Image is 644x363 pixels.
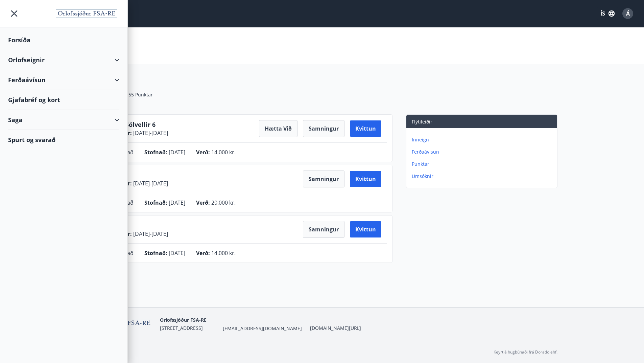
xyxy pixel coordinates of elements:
span: Á [626,10,630,17]
span: 20.000 kr. [211,199,236,206]
p: Ferðaávísun [412,149,554,155]
span: Verð : [196,199,210,206]
button: Samningur [303,221,344,238]
span: [DATE] - [DATE] [132,230,168,237]
span: 14.000 kr. [211,149,236,156]
span: [DATE] [169,149,185,156]
span: 14.000 kr. [211,249,236,257]
span: Orlofssjóður FSA-RE [160,317,207,323]
button: Kvittun [350,221,381,237]
span: [DATE] [169,199,185,206]
p: Punktar [412,161,554,167]
span: [DATE] - [DATE] [132,129,168,137]
span: Verð : [196,249,210,257]
button: Kvittun [350,120,381,137]
span: Stofnað : [144,149,167,156]
span: 55 Punktar [128,91,153,98]
div: Gjafabréf og kort [8,90,119,110]
span: [EMAIL_ADDRESS][DOMAIN_NAME] [223,325,302,332]
button: Kvittun [350,171,381,187]
button: Hætta við [259,120,297,137]
img: union_logo [54,7,119,21]
div: Saga [8,110,119,130]
button: Samningur [303,171,344,187]
div: Forsíða [8,30,119,50]
a: [DOMAIN_NAME][URL] [310,325,361,331]
span: [DATE] - [DATE] [132,180,168,187]
button: Samningur [303,120,344,137]
p: Umsóknir [412,173,554,180]
p: Inneign [412,136,554,143]
button: menu [8,7,20,20]
span: Verð : [196,149,210,156]
span: Stofnað : [144,199,167,206]
p: Keyrt á hugbúnaði frá Dorado ehf. [494,349,557,355]
div: Orlofseignir [8,50,119,70]
span: [DATE] [169,249,185,257]
div: Ferðaávísun [8,70,119,90]
span: Stofnað : [144,249,167,257]
button: Á [620,5,636,22]
div: Spurt og svarað [8,130,119,150]
span: Flýtileiðir [412,118,432,125]
span: [STREET_ADDRESS] [160,325,203,331]
button: ÍS [597,7,618,20]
